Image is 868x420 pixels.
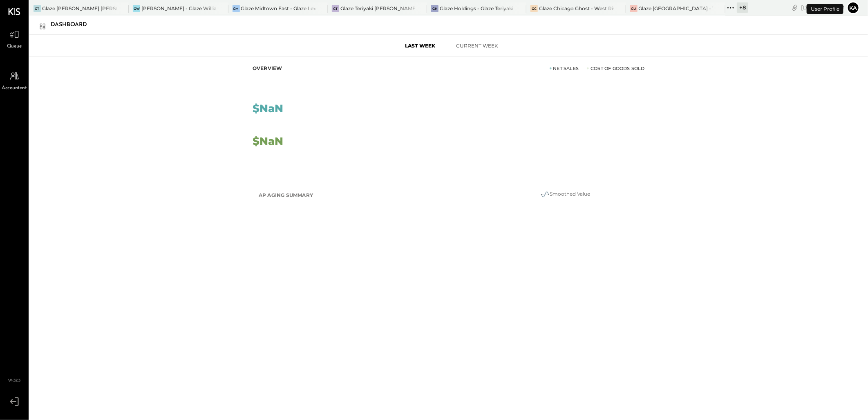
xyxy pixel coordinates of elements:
[550,65,579,72] div: Net Sales
[233,5,240,12] div: GM
[530,5,538,12] div: GC
[2,85,27,92] span: Accountant
[440,5,514,12] div: Glaze Holdings - Glaze Teriyaki Holdings LLC
[141,5,216,12] div: [PERSON_NAME] - Glaze Williamsburg One LLC
[253,136,283,147] div: $NaN
[253,65,282,72] div: Overview
[639,5,713,12] div: Glaze [GEOGRAPHIC_DATA] - 110 Uni
[807,4,843,14] div: User Profile
[483,190,647,199] div: Smoothed Value
[253,103,283,114] div: $NaN
[791,3,799,12] div: copy link
[34,5,41,12] div: GT
[259,188,313,203] h2: AP Aging Summary
[449,39,506,52] button: Current Week
[332,5,339,12] div: GT
[241,5,315,12] div: Glaze Midtown East - Glaze Lexington One LLC
[737,2,748,13] div: + 8
[51,18,95,32] div: Dashboard
[42,5,116,12] div: Glaze [PERSON_NAME] [PERSON_NAME] LLC
[133,5,140,12] div: GW
[801,4,845,11] div: [DATE]
[7,43,22,50] span: Queue
[431,5,438,12] div: GH
[587,65,645,72] div: Cost of Goods Sold
[847,1,860,14] button: ka
[630,5,638,12] div: GU
[391,39,449,52] button: Last Week
[539,5,613,12] div: Glaze Chicago Ghost - West River Rice LLC
[0,27,28,50] a: Queue
[340,5,415,12] div: Glaze Teriyaki [PERSON_NAME] Street - [PERSON_NAME] River [PERSON_NAME] LLC
[0,68,28,92] a: Accountant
